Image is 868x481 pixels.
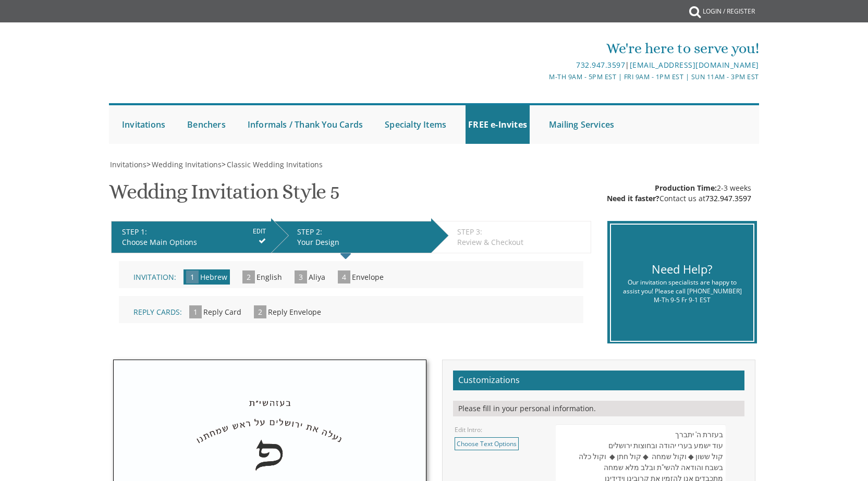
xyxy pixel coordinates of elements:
[619,278,745,304] div: Our invitation specialists are happy to assist you! Please call [PHONE_NUMBER] M-Th 9-5 Fr 9-1 EST
[455,425,482,434] label: Edit Intro:
[326,38,759,59] div: We're here to serve you!
[297,227,426,237] div: STEP 2:
[253,227,266,236] input: EDIT
[109,159,146,169] a: Invitations
[297,237,426,248] div: Your Design
[382,105,449,144] a: Specialty Items
[254,305,266,318] span: 2
[203,307,241,317] span: Reply Card
[133,307,182,317] span: Reply Cards:
[655,183,717,193] span: Production Time:
[352,272,384,282] span: Envelope
[109,180,339,211] h1: Wedding Invitation Style 5
[453,371,744,390] h2: Customizations
[146,159,222,169] span: >
[226,159,323,169] a: Classic Wedding Invitations
[607,183,751,204] div: 2-3 weeks Contact us at
[119,105,168,144] a: Invitations
[546,105,617,144] a: Mailing Services
[630,60,759,70] a: [EMAIL_ADDRESS][DOMAIN_NAME]
[122,237,266,248] div: Choose Main Options
[256,272,282,282] span: English
[200,272,227,282] span: Hebrew
[466,105,530,144] a: FREE e-Invites
[151,159,222,169] a: Wedding Invitations
[457,237,585,248] div: Review & Checkout
[242,270,255,283] span: 2
[457,227,585,237] div: STEP 3:
[189,305,202,318] span: 1
[607,193,659,203] span: Need it faster?
[110,159,146,169] span: Invitations
[152,159,222,169] span: Wedding Invitations
[338,270,350,283] span: 4
[453,401,744,416] div: Please fill in your personal information.
[222,159,323,169] span: >
[576,60,625,70] a: 732.947.3597
[705,193,751,203] a: 732.947.3597
[326,71,759,82] div: M-Th 9am - 5pm EST | Fri 9am - 1pm EST | Sun 11am - 3pm EST
[186,270,199,283] span: 1
[619,261,745,277] div: Need Help?
[227,159,323,169] span: Classic Wedding Invitations
[122,227,266,237] div: STEP 1:
[245,105,365,144] a: Informals / Thank You Cards
[185,105,228,144] a: Benchers
[295,270,307,283] span: 3
[268,307,321,317] span: Reply Envelope
[133,272,176,282] span: Invitation:
[326,59,759,71] div: |
[455,437,519,450] a: Choose Text Options
[309,272,325,282] span: Aliya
